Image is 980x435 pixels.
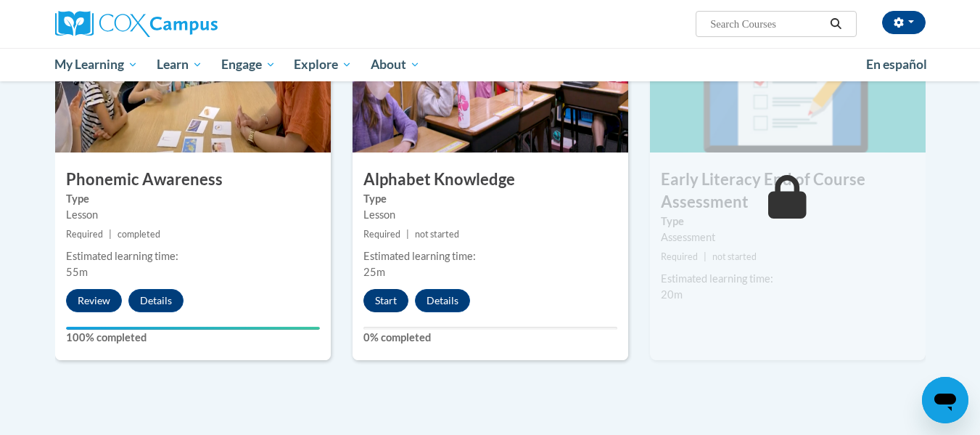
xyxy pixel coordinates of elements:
a: En español [857,49,936,80]
span: 20m [661,288,683,301]
a: Engage [212,48,285,81]
img: Cox Campus [55,11,218,37]
span: not started [712,251,757,262]
h3: Phonemic Awareness [55,168,331,191]
div: Estimated learning time: [363,248,617,264]
span: My Learning [54,56,138,73]
button: Review [66,289,122,312]
label: 100% completed [66,330,320,346]
button: Details [128,289,184,312]
label: 0% completed [363,330,617,346]
span: En español [866,57,927,72]
span: Required [661,251,698,262]
a: Explore [284,48,361,81]
button: Details [415,289,470,312]
iframe: Button to launch messaging window [922,377,968,423]
div: Estimated learning time: [661,271,915,287]
a: About [361,48,429,81]
span: completed [118,229,160,240]
span: Required [363,229,400,240]
span: Required [66,229,103,240]
span: | [109,229,112,240]
div: Lesson [363,207,617,223]
span: | [406,229,409,240]
label: Type [363,191,617,207]
a: Learn [147,48,212,81]
button: Start [363,289,408,312]
label: Type [661,214,915,229]
span: Engage [221,56,276,73]
span: Learn [157,56,202,73]
button: Account Settings [882,11,926,34]
a: Cox Campus [55,11,331,37]
div: Main menu [33,48,947,81]
span: Explore [294,56,352,73]
div: Lesson [66,207,320,223]
span: | [704,251,707,262]
h3: Alphabet Knowledge [353,168,628,191]
span: 55m [66,266,88,278]
div: Estimated learning time: [66,248,320,264]
div: Your progress [66,327,320,330]
a: My Learning [46,48,148,81]
h3: Early Literacy End of Course Assessment [650,168,926,214]
span: not started [415,229,459,240]
button: Search [825,15,847,33]
div: Assessment [661,229,915,245]
input: Search Courses [709,15,825,33]
label: Type [66,191,320,207]
span: 25m [363,266,385,278]
span: About [371,56,420,73]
